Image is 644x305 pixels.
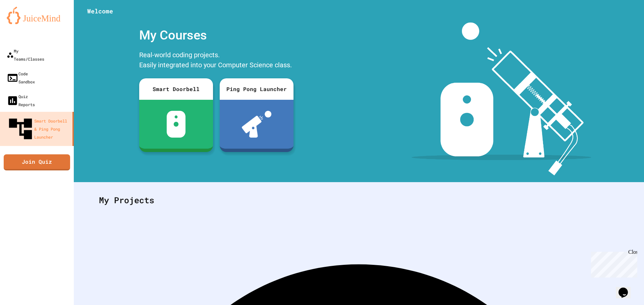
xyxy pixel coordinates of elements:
[92,187,626,213] div: My Projects
[7,115,70,143] div: Smart Doorbell & Ping Pong Launcher
[136,22,297,48] div: My Courses
[7,70,35,86] div: Code Sandbox
[7,7,67,24] img: logo-orange.svg
[588,249,637,278] iframe: chat widget
[4,154,70,170] a: Join Quiz
[167,111,186,138] img: sdb-white.svg
[220,78,293,100] div: Ping Pong Launcher
[139,78,213,100] div: Smart Doorbell
[3,3,46,43] div: Chat with us now!Close
[7,92,35,108] div: Quiz Reports
[412,22,591,175] img: banner-image-my-projects.png
[7,47,44,63] div: My Teams/Classes
[242,111,272,138] img: ppl-with-ball.png
[136,48,297,73] div: Real-world coding projects. Easily integrated into your Computer Science class.
[616,278,637,298] iframe: chat widget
